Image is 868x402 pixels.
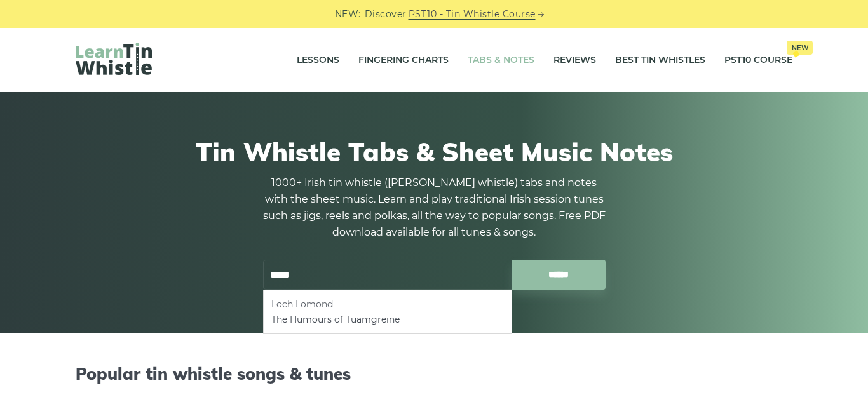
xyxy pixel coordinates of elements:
img: LearnTinWhistle.com [76,43,152,75]
a: Tabs & Notes [468,44,534,76]
span: New [787,41,813,55]
a: PST10 CourseNew [724,44,792,76]
li: Loch Lomond [271,297,504,312]
a: Lessons [297,44,339,76]
p: 1000+ Irish tin whistle ([PERSON_NAME] whistle) tabs and notes with the sheet music. Learn and pl... [262,175,606,241]
a: Reviews [553,44,596,76]
a: Best Tin Whistles [615,44,705,76]
li: The Humours of Tuamgreine [271,312,504,327]
h2: Popular tin whistle songs & tunes [76,364,792,384]
a: Fingering Charts [358,44,449,76]
h1: Tin Whistle Tabs & Sheet Music Notes [76,137,792,167]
